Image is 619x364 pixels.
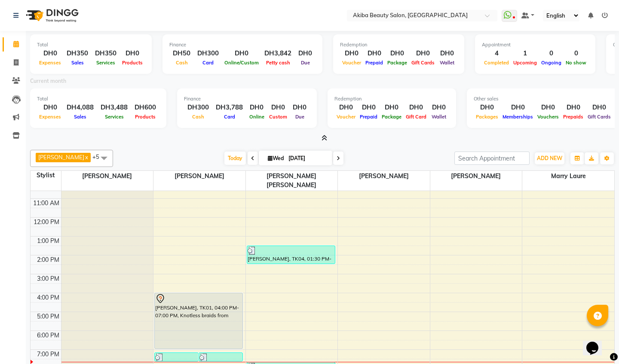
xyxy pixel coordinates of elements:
div: DH0 [561,103,585,112]
div: Redemption [340,41,457,49]
div: 5:00 PM [35,312,61,321]
div: DH0 [429,103,449,112]
span: [PERSON_NAME] [38,154,84,161]
div: Anu, TK06, 07:10 PM-07:40 PM, Single braids removal from [155,353,198,361]
div: DH0 [500,103,535,112]
div: 4:00 PM [35,293,61,302]
div: DH0 [404,103,429,112]
div: DH3,788 [212,103,246,112]
div: 1 [511,49,539,58]
span: Card [222,114,237,120]
input: Search Appointment [454,152,530,165]
div: Stylist [31,171,61,180]
div: Redemption [334,95,449,103]
span: +5 [92,153,106,160]
div: DH300 [194,49,222,58]
span: Packages [474,114,500,120]
div: 2:00 PM [35,255,61,264]
div: DH350 [63,49,92,58]
div: DH0 [120,49,145,58]
div: DH0 [585,103,613,112]
span: Wed [266,155,286,161]
input: 2025-09-03 [286,152,329,165]
div: DH0 [385,49,409,58]
div: DH0 [340,49,363,58]
span: Services [94,60,117,66]
span: Sales [72,114,89,120]
div: DH3,842 [261,49,295,58]
span: Marry Laure [522,171,614,182]
span: No show [564,60,588,66]
iframe: chat widget [583,330,610,355]
span: Card [200,60,216,66]
span: Upcoming [511,60,539,66]
div: Finance [184,95,310,103]
div: DH0 [334,103,358,112]
span: Voucher [334,114,358,120]
div: Finance [169,41,316,49]
span: ADD NEW [537,155,562,161]
div: DH4,088 [63,103,97,112]
span: Vouchers [535,114,561,120]
span: [PERSON_NAME] [153,171,245,182]
div: DH0 [474,103,500,112]
div: DH3,488 [97,103,131,112]
div: [PERSON_NAME], TK01, 04:00 PM-07:00 PM, Knotless braids from [155,293,242,349]
span: Expenses [37,114,63,120]
span: Products [133,114,158,120]
div: 12:00 PM [32,218,61,227]
div: DH0 [37,49,63,58]
a: x [84,154,88,161]
span: Prepaids [561,114,585,120]
span: Ongoing [539,60,564,66]
div: [PERSON_NAME], TK04, 01:30 PM-02:30 PM, Hair trim and style [247,246,335,264]
div: Total [37,95,159,103]
span: Package [380,114,404,120]
span: Memberships [500,114,535,120]
span: Wallet [438,60,457,66]
span: Petty cash [264,60,292,66]
span: Services [103,114,126,120]
div: 1:00 PM [35,237,61,246]
div: DH350 [92,49,120,58]
span: Gift Cards [585,114,613,120]
div: Total [37,41,145,49]
div: DH0 [380,103,404,112]
span: [PERSON_NAME] [430,171,522,182]
div: 7:00 PM [35,350,61,359]
span: Voucher [340,60,363,66]
span: [PERSON_NAME] [61,171,153,182]
span: Due [299,60,312,66]
span: Wallet [429,114,448,120]
span: Cash [190,114,206,120]
span: Online/Custom [222,60,261,66]
span: Prepaid [363,60,385,66]
span: Expenses [37,60,63,66]
div: DH0 [535,103,561,112]
div: DH600 [131,103,159,112]
div: 11:00 AM [31,199,61,208]
div: DH0 [267,103,289,112]
div: 0 [539,49,564,58]
span: Prepaid [358,114,380,120]
span: Gift Card [404,114,429,120]
span: Custom [267,114,289,120]
img: logo [22,3,81,27]
div: DH0 [222,49,261,58]
div: 6:00 PM [35,331,61,340]
div: DH50 [169,49,194,58]
span: Completed [482,60,511,66]
div: DH0 [289,103,310,112]
span: Package [385,60,409,66]
div: DH0 [358,103,380,112]
span: [PERSON_NAME] [338,171,430,182]
div: 3:00 PM [35,274,61,283]
div: DH0 [295,49,316,58]
span: Today [224,152,246,165]
button: ADD NEW [535,152,564,164]
div: Other sales [474,95,613,103]
div: [PERSON_NAME], TK05, 07:10 PM-07:40 PM, Single braids removal from [199,353,242,361]
span: Cash [174,60,190,66]
span: Online [247,114,267,120]
div: DH0 [409,49,437,58]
